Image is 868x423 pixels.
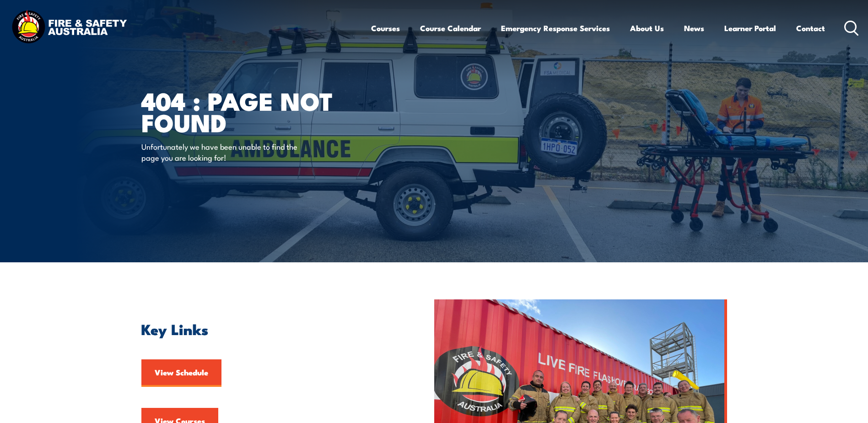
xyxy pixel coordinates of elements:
[724,16,776,40] a: Learner Portal
[141,141,308,163] p: Unfortunately we have been unable to find the page you are looking for!
[420,16,481,40] a: Course Calendar
[501,16,610,40] a: Emergency Response Services
[141,359,221,387] a: View Schedule
[141,322,392,335] h2: Key Links
[630,16,664,40] a: About Us
[796,16,825,40] a: Contact
[371,16,400,40] a: Courses
[684,16,704,40] a: News
[141,90,367,132] h1: 404 : Page Not Found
